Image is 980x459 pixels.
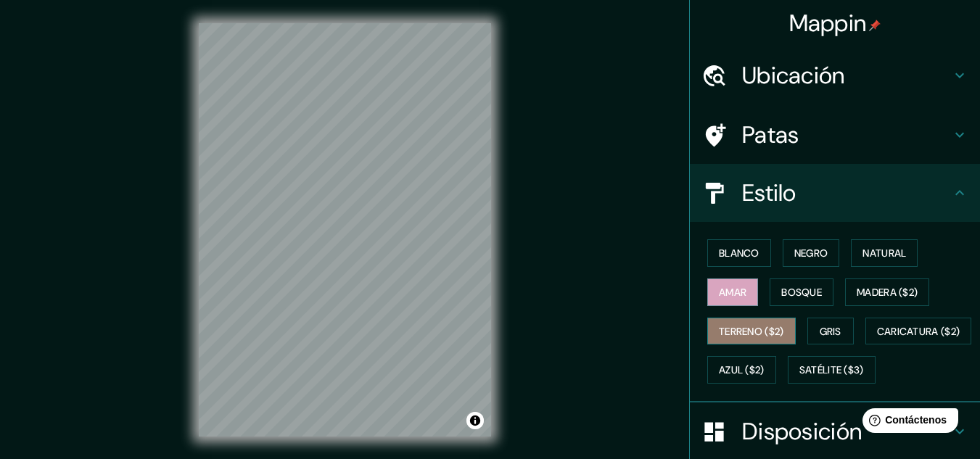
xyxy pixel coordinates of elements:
button: Negro [783,239,840,267]
font: Caricatura ($2) [877,325,960,338]
button: Bosque [770,278,833,306]
font: Patas [742,120,799,150]
div: Estilo [690,164,980,222]
font: Gris [820,325,841,338]
font: Satélite ($3) [799,364,864,377]
font: Terreno ($2) [719,325,784,338]
button: Blanco [707,239,771,267]
font: Disposición [742,416,862,447]
button: Amar [707,278,758,306]
div: Ubicación [690,46,980,104]
font: Estilo [742,178,796,208]
font: Bosque [781,286,822,299]
font: Natural [862,247,906,260]
font: Azul ($2) [719,364,765,377]
font: Blanco [719,247,759,260]
button: Terreno ($2) [707,318,796,345]
font: Ubicación [742,60,845,91]
button: Activar o desactivar atribución [466,412,484,429]
img: pin-icon.png [869,20,881,31]
div: Patas [690,106,980,164]
font: Amar [719,286,746,299]
button: Gris [807,318,854,345]
button: Madera ($2) [845,278,929,306]
button: Satélite ($3) [788,356,876,384]
iframe: Lanzador de widgets de ayuda [851,402,964,443]
button: Caricatura ($2) [865,318,972,345]
font: Negro [794,247,828,260]
button: Natural [851,239,918,267]
font: Madera ($2) [857,286,918,299]
font: Mappin [789,8,867,38]
button: Azul ($2) [707,356,776,384]
canvas: Mapa [199,23,491,437]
